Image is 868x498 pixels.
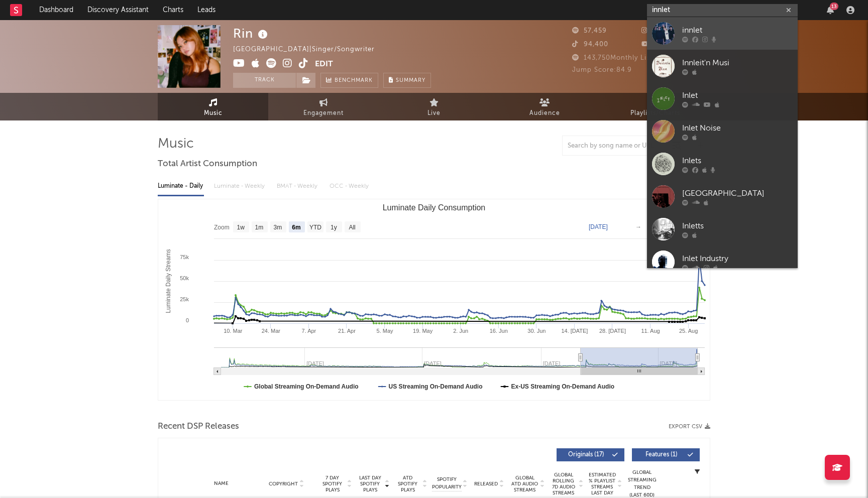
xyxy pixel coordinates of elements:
[572,67,632,73] span: Jump Score: 84.9
[188,480,254,487] div: Name
[268,93,379,120] a: Engagement
[396,78,425,83] span: Summary
[588,472,616,496] span: Estimated % Playlist Streams Last Day
[233,73,296,88] button: Track
[180,275,189,281] text: 50k
[682,253,793,265] div: Inlet Industry
[335,75,373,87] span: Benchmark
[682,155,793,167] div: Inlets
[635,223,641,230] text: →
[383,73,431,88] button: Summary
[453,328,468,334] text: 2. Jun
[158,178,204,195] div: Luminate - Daily
[331,224,337,231] text: 1y
[638,452,685,458] span: Features ( 1 )
[389,383,483,390] text: US Streaming On-Demand Audio
[641,328,660,334] text: 11. Aug
[186,317,189,323] text: 0
[572,41,608,48] span: 94,400
[647,4,798,17] input: Search for artists
[180,296,189,302] text: 25k
[309,224,321,231] text: YTD
[647,82,798,115] a: Inlet
[647,180,798,213] a: [GEOGRAPHIC_DATA]
[233,25,270,42] div: Rin
[572,55,672,61] span: 143,750 Monthly Listeners
[561,328,588,334] text: 14. [DATE]
[563,142,669,150] input: Search by song name or URL
[214,224,230,231] text: Zoom
[379,93,489,120] a: Live
[319,475,346,493] span: 7 Day Spotify Plays
[600,93,710,120] a: Playlists/Charts
[377,328,394,334] text: 5. May
[827,6,834,14] button: 13
[224,328,243,334] text: 10. Mar
[550,472,577,496] span: Global Rolling 7D Audio Streams
[669,424,710,430] button: Export CSV
[682,89,793,101] div: Inlet
[679,328,698,334] text: 25. Aug
[563,452,609,458] span: Originals ( 17 )
[682,24,793,36] div: innlet
[557,448,624,461] button: Originals(17)
[830,3,838,10] div: 13
[647,148,798,180] a: Inlets
[383,203,486,212] text: Luminate Daily Consumption
[527,328,546,334] text: 30. Jun
[255,224,264,231] text: 1m
[682,122,793,134] div: Inlet Noise
[511,383,615,390] text: Ex-US Streaming On-Demand Audio
[320,73,378,88] a: Benchmark
[394,475,421,493] span: ATD Spotify Plays
[303,107,344,119] span: Engagement
[432,476,462,491] span: Spotify Popularity
[413,328,433,334] text: 19. May
[338,328,356,334] text: 21. Apr
[641,41,677,48] span: 30,600
[269,481,298,487] span: Copyright
[572,28,607,34] span: 57,459
[474,481,498,487] span: Released
[427,107,441,119] span: Live
[302,328,316,334] text: 7. Apr
[254,383,359,390] text: Global Streaming On-Demand Audio
[274,224,282,231] text: 3m
[158,93,268,120] a: Music
[647,245,798,278] a: Inlet Industry
[204,107,223,119] span: Music
[315,58,333,71] button: Edit
[262,328,281,334] text: 24. Mar
[682,220,793,232] div: Inletts
[349,224,355,231] text: All
[682,187,793,199] div: [GEOGRAPHIC_DATA]
[233,44,386,56] div: [GEOGRAPHIC_DATA] | Singer/Songwriter
[632,448,700,461] button: Features(1)
[489,93,600,120] a: Audience
[158,199,710,400] svg: Luminate Daily Consumption
[158,421,239,433] span: Recent DSP Releases
[647,17,798,50] a: innlet
[490,328,508,334] text: 16. Jun
[589,223,608,230] text: [DATE]
[630,107,680,119] span: Playlists/Charts
[165,249,172,313] text: Luminate Daily Streams
[357,475,383,493] span: Last Day Spotify Plays
[292,224,300,231] text: 6m
[529,107,560,119] span: Audience
[511,475,538,493] span: Global ATD Audio Streams
[647,115,798,148] a: Inlet Noise
[237,224,245,231] text: 1w
[641,28,677,34] span: 83,639
[599,328,626,334] text: 28. [DATE]
[682,57,793,69] div: Innleit'n Musi
[647,50,798,82] a: Innleit'n Musi
[158,158,257,170] span: Total Artist Consumption
[180,254,189,260] text: 75k
[647,213,798,245] a: Inletts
